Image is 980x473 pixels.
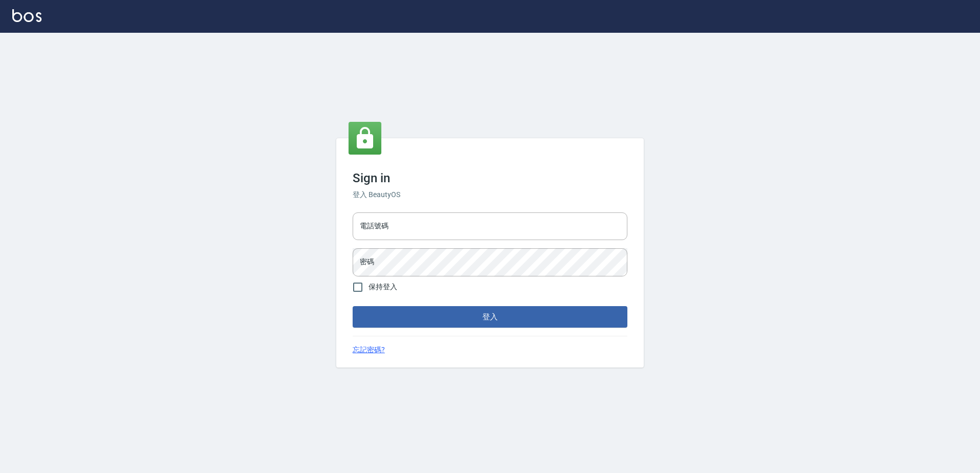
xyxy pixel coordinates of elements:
h3: Sign in [353,171,627,185]
button: 登入 [353,306,627,328]
img: Logo [12,9,42,22]
h6: 登入 BeautyOS [353,189,627,200]
a: 忘記密碼? [353,345,385,355]
span: 保持登入 [369,282,397,292]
